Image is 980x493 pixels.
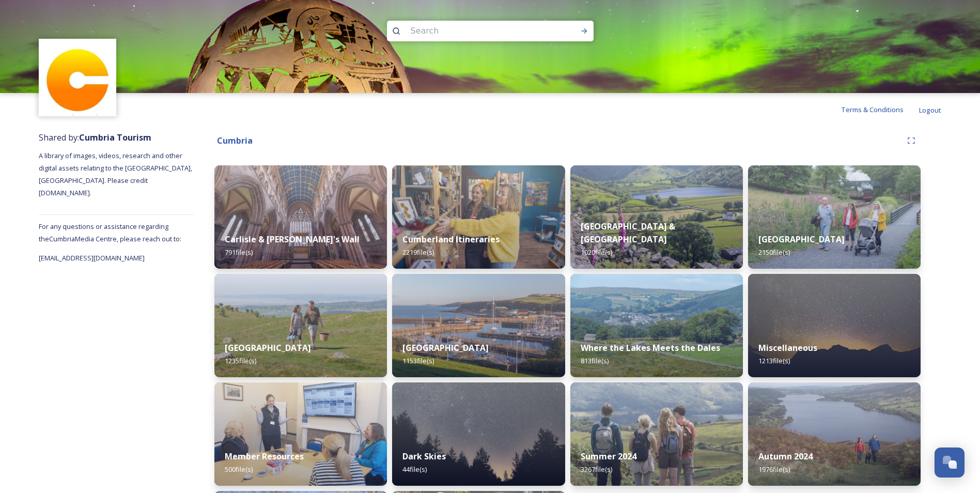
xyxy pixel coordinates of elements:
span: 1976 file(s) [758,465,790,474]
span: A library of images, videos, research and other digital assets relating to the [GEOGRAPHIC_DATA],... [39,151,194,197]
strong: [GEOGRAPHIC_DATA] [758,234,845,245]
strong: Cumbria Tourism [79,132,151,143]
input: Search [406,20,547,42]
img: images.jpg [40,40,115,115]
strong: Miscellaneous [758,342,817,353]
strong: [GEOGRAPHIC_DATA] [225,342,311,353]
strong: Autumn 2024 [758,451,813,462]
img: Blea%2520Tarn%2520Star-Lapse%2520Loop.jpg [748,274,921,377]
strong: [GEOGRAPHIC_DATA] [402,342,489,353]
span: Terms & Conditions [841,105,904,114]
a: Terms & Conditions [841,103,919,116]
img: CUMBRIATOURISM_240715_PaulMitchell_WalnaScar_-56.jpg [570,382,743,486]
img: 29343d7f-989b-46ee-a888-b1a2ee1c48eb.jpg [214,382,387,486]
strong: Summer 2024 [581,451,636,462]
span: 791 file(s) [225,248,253,257]
span: 813 file(s) [581,356,609,365]
span: 1153 file(s) [402,356,434,365]
strong: [GEOGRAPHIC_DATA] & [GEOGRAPHIC_DATA] [581,221,675,245]
span: 44 file(s) [402,465,427,474]
strong: Dark Skies [402,451,446,462]
span: [EMAIL_ADDRESS][DOMAIN_NAME] [39,253,145,263]
img: Hartsop-222.jpg [570,165,743,269]
span: Logout [919,105,941,115]
strong: Cumberland Itineraries [402,234,500,245]
strong: Where the Lakes Meets the Dales [581,342,720,353]
img: A7A07737.jpg [392,382,565,486]
span: 1235 file(s) [225,356,256,365]
button: Open Chat [935,448,965,477]
img: 8ef860cd-d990-4a0f-92be-bf1f23904a73.jpg [392,165,565,269]
span: 2219 file(s) [402,248,434,257]
span: For any questions or assistance regarding the Cumbria Media Centre, please reach out to: [39,222,181,243]
span: 3267 file(s) [581,465,612,474]
img: Carlisle-couple-176.jpg [214,165,387,269]
img: Grange-over-sands-rail-250.jpg [214,274,387,377]
img: Whitehaven-283.jpg [392,274,565,377]
img: ca66e4d0-8177-4442-8963-186c5b40d946.jpg [748,382,921,486]
span: 2150 file(s) [758,248,790,257]
strong: Carlisle & [PERSON_NAME]'s Wall [225,234,360,245]
span: 1213 file(s) [758,356,790,365]
strong: Member Resources [225,451,304,462]
img: PM204584.jpg [748,165,921,269]
span: 500 file(s) [225,465,253,474]
strong: Cumbria [217,135,253,146]
span: 1020 file(s) [581,248,612,257]
img: Attract%2520and%2520Disperse%2520%28274%2520of%25201364%29.jpg [570,274,743,377]
span: Shared by: [39,132,151,143]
